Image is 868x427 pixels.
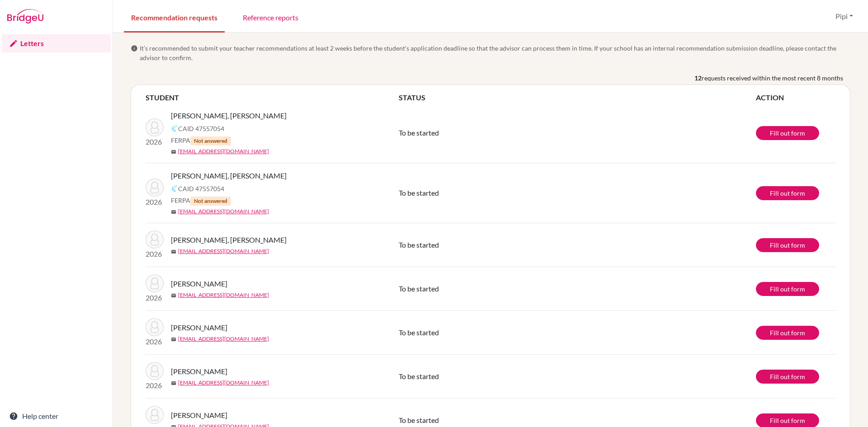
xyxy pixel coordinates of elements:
img: Valerie Onggo, Nadya [146,178,164,197]
a: [EMAIL_ADDRESS][DOMAIN_NAME] [178,247,269,255]
span: [PERSON_NAME] [171,278,227,289]
a: Fill out form [756,238,819,252]
span: FERPA [171,136,231,145]
button: Pipi [831,8,857,25]
p: 2026 [146,336,164,347]
span: [PERSON_NAME], [PERSON_NAME] [171,110,287,121]
span: To be started [399,372,439,380]
th: ACTION [756,92,835,103]
span: [PERSON_NAME] [171,366,227,377]
span: [PERSON_NAME] [171,410,227,421]
a: Help center [2,407,111,425]
span: It’s recommended to submit your teacher recommendations at least 2 weeks before the student’s app... [140,43,850,62]
a: [EMAIL_ADDRESS][DOMAIN_NAME] [178,379,269,387]
th: STATUS [399,92,756,103]
span: mail [171,380,176,386]
span: [PERSON_NAME] [171,322,227,333]
th: STUDENT [146,92,399,103]
span: CAID 47557054 [178,124,224,133]
img: Common App logo [171,185,178,192]
a: Fill out form [756,326,819,340]
img: Maheli, Claudia [146,274,164,292]
p: 2026 [146,380,164,391]
span: FERPA [171,196,231,206]
span: mail [171,249,176,254]
a: Fill out form [756,126,819,140]
a: Letters [2,34,111,52]
span: requests received within the most recent 8 months [702,73,843,83]
a: Fill out form [756,186,819,200]
a: [EMAIL_ADDRESS][DOMAIN_NAME] [178,207,269,216]
p: 2026 [146,249,164,259]
img: Josephine Goestiadji, Cheryl [146,230,164,249]
span: [PERSON_NAME], [PERSON_NAME] [171,235,287,245]
span: To be started [399,188,439,197]
img: Valerie Onggo, Nadya [146,118,164,136]
span: mail [171,149,176,155]
a: Fill out form [756,282,819,296]
a: Fill out form [756,370,819,384]
span: mail [171,209,176,215]
span: To be started [399,328,439,337]
p: 2026 [146,197,164,207]
img: Common App logo [171,125,178,132]
img: Maheli, Claudia [146,318,164,336]
span: mail [171,337,176,342]
p: 2026 [146,136,164,147]
span: To be started [399,240,439,249]
b: 12 [694,73,702,83]
a: Recommendation requests [124,1,225,33]
span: To be started [399,284,439,293]
a: [EMAIL_ADDRESS][DOMAIN_NAME] [178,291,269,299]
span: To be started [399,416,439,424]
p: 2026 [146,292,164,303]
span: Not answered [190,136,231,145]
span: mail [171,293,176,298]
a: [EMAIL_ADDRESS][DOMAIN_NAME] [178,147,269,155]
span: To be started [399,128,439,137]
img: Maheli, Claudia [146,406,164,424]
a: [EMAIL_ADDRESS][DOMAIN_NAME] [178,335,269,343]
img: Maheli, Claudia [146,362,164,380]
a: Reference reports [236,1,306,33]
span: info [131,45,138,52]
span: Not answered [190,197,231,206]
span: CAID 47557054 [178,184,224,193]
span: [PERSON_NAME], [PERSON_NAME] [171,170,287,181]
img: Bridge-U [7,9,43,23]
